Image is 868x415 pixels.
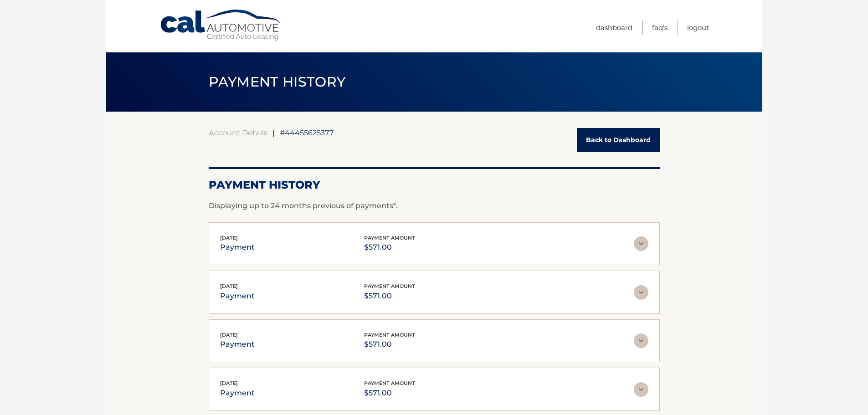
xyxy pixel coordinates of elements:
p: $571.00 [364,338,415,351]
img: accordion-rest.svg [634,382,648,397]
span: payment amount [364,235,415,241]
span: PAYMENT HISTORY [209,73,346,90]
p: $571.00 [364,387,415,400]
h2: Payment History [209,178,660,192]
p: payment [220,387,255,400]
span: [DATE] [220,235,238,241]
a: Back to Dashboard [577,128,660,152]
span: payment amount [364,283,415,289]
p: payment [220,241,255,254]
span: | [272,128,275,137]
p: payment [220,338,255,351]
a: FAQ's [652,20,668,35]
span: [DATE] [220,332,238,338]
p: $571.00 [364,241,415,254]
p: $571.00 [364,290,415,302]
a: Dashboard [596,20,632,35]
p: payment [220,290,255,302]
img: accordion-rest.svg [634,236,648,251]
a: Account Details [209,128,267,137]
a: Logout [687,20,709,35]
span: #44455625377 [280,128,334,137]
span: payment amount [364,332,415,338]
span: [DATE] [220,380,238,386]
a: Cal Automotive [159,9,282,41]
p: Displaying up to 24 months previous of payments*. [209,200,660,211]
span: [DATE] [220,283,238,289]
img: accordion-rest.svg [634,285,648,300]
span: payment amount [364,380,415,386]
img: accordion-rest.svg [634,333,648,348]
